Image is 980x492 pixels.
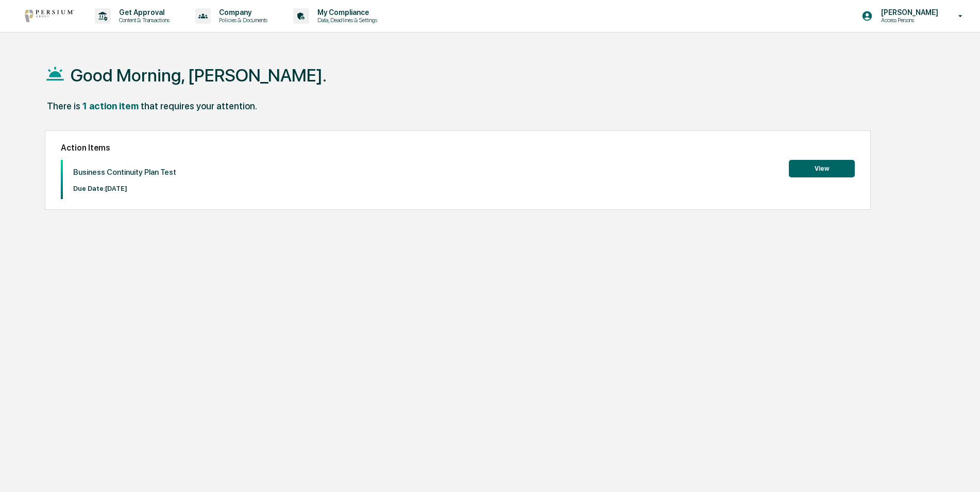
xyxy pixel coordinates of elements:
p: Content & Transactions [111,17,175,24]
p: My Compliance [309,8,382,17]
p: Company [211,8,273,17]
a: View [789,163,855,173]
p: Access Persons [873,17,943,24]
p: Get Approval [111,8,175,17]
p: Business Continuity Plan Test [73,168,176,177]
img: logo [25,10,74,22]
div: 1 action item [82,101,139,111]
h2: Action Items [61,143,855,153]
p: Data, Deadlines & Settings [309,17,382,24]
button: View [789,160,855,177]
p: Due Date: [DATE] [73,185,176,192]
p: [PERSON_NAME] [873,8,943,17]
h1: Good Morning, [PERSON_NAME]. [71,65,327,86]
div: There is [47,101,80,111]
div: that requires your attention. [141,101,257,111]
p: Policies & Documents [211,17,273,24]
